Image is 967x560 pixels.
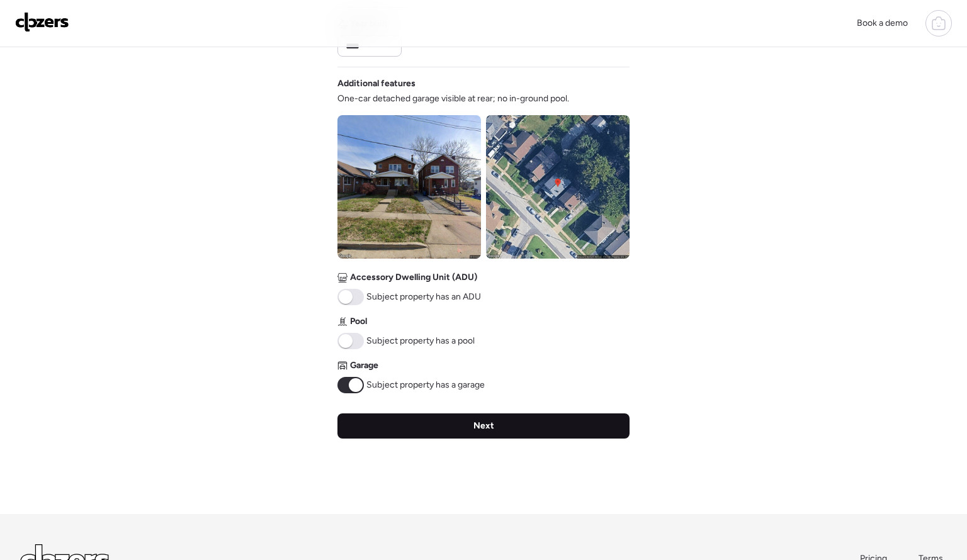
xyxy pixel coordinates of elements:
[366,379,485,391] span: Subject property has a garage
[473,420,494,432] span: Next
[337,77,416,90] span: Additional features
[350,359,378,372] span: Garage
[337,92,569,105] span: One-car detached garage visible at rear; no in-ground pool.
[366,335,475,347] span: Subject property has a pool
[857,18,908,28] span: Book a demo
[350,271,477,284] span: Accessory Dwelling Unit (ADU)
[350,315,367,328] span: Pool
[15,12,69,32] img: Logo
[366,291,481,303] span: Subject property has an ADU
